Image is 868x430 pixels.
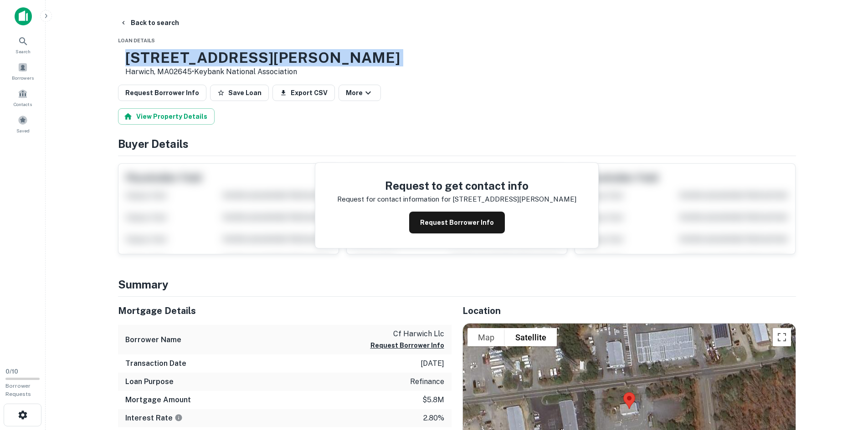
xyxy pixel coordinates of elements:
[423,413,444,424] p: 2.80%
[5,368,18,375] span: 0 / 10
[339,85,381,101] button: More
[12,74,34,81] span: Borrowers
[3,85,43,110] a: Contacts
[422,395,444,405] p: $5.8m
[118,276,796,293] h4: Summary
[175,414,183,422] svg: The interest rates displayed on the website are for informational purposes only and may be report...
[3,111,43,136] a: Saved
[125,413,183,424] h6: Interest Rate
[125,49,400,66] h3: [STREET_ADDRESS][PERSON_NAME]
[467,328,505,346] button: Show street map
[822,357,868,401] iframe: Chat Widget
[118,38,155,43] span: Loan Details
[3,59,43,83] a: Borrowers
[194,67,297,76] a: Keybank National Association
[118,85,206,101] button: Request Borrower Info
[5,383,31,397] span: Borrower Requests
[410,376,444,387] p: refinance
[452,194,576,205] p: [STREET_ADDRESS][PERSON_NAME]
[125,376,174,387] h6: Loan Purpose
[118,304,452,318] h5: Mortgage Details
[118,136,796,152] h4: Buyer Details
[462,304,796,318] h5: Location
[14,101,32,108] span: Contacts
[125,358,186,369] h6: Transaction Date
[125,66,400,77] p: Harwich, MA02645 •
[210,85,269,101] button: Save Loan
[15,7,32,25] img: capitalize-icon.png
[370,329,444,339] p: cf harwich llc
[421,358,444,369] p: [DATE]
[118,108,215,125] button: View Property Details
[15,48,31,55] span: Search
[773,328,791,346] button: Toggle fullscreen view
[16,127,30,134] span: Saved
[505,328,557,346] button: Show satellite imagery
[272,85,335,101] button: Export CSV
[125,334,181,345] h6: Borrower Name
[3,32,43,57] a: Search
[370,340,444,351] button: Request Borrower Info
[337,177,576,194] h4: Request to get contact info
[409,212,505,233] button: Request Borrower Info
[125,395,191,405] h6: Mortgage Amount
[116,15,183,31] button: Back to search
[337,194,451,205] p: Request for contact information for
